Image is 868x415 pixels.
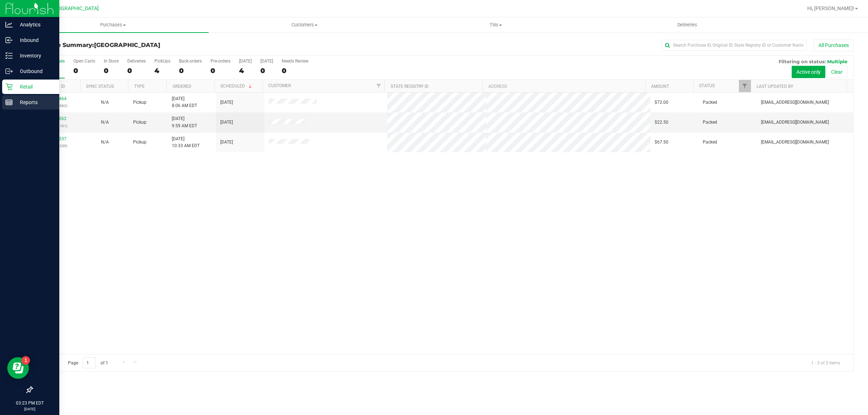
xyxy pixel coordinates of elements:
div: 0 [282,67,309,75]
span: Packed [703,119,717,126]
button: N/A [101,139,109,146]
p: 03:23 PM EDT [3,400,56,406]
div: In Store [104,59,119,64]
span: [EMAIL_ADDRESS][DOMAIN_NAME] [761,99,829,106]
p: Retail [13,82,56,91]
a: Status [699,83,715,88]
div: PickUps [154,59,170,64]
a: Deliveries [592,17,783,33]
span: Purchases [17,22,209,28]
span: Pickup [133,119,146,126]
iframe: Resource center [7,357,29,379]
span: [EMAIL_ADDRESS][DOMAIN_NAME] [761,139,829,146]
div: Deliveries [127,59,146,64]
div: 0 [260,67,273,75]
span: Not Applicable [101,140,109,145]
div: [DATE] [239,59,252,64]
span: [EMAIL_ADDRESS][DOMAIN_NAME] [761,119,829,126]
th: Address [482,80,645,93]
span: 1 - 3 of 3 items [805,357,846,368]
span: [DATE] [220,99,233,106]
inline-svg: Reports [5,99,13,106]
span: Hi, [PERSON_NAME]! [807,5,854,11]
span: Deliveries [668,22,707,28]
span: Packed [703,139,717,146]
p: Inventory [13,51,56,60]
a: Sync Status [86,84,114,89]
p: [DATE] [3,406,56,412]
inline-svg: Retail [5,83,13,90]
inline-svg: Inbound [5,37,13,44]
div: 4 [239,67,252,75]
a: Amount [651,84,669,89]
span: [GEOGRAPHIC_DATA] [49,5,99,12]
a: Filter [373,80,384,92]
span: Not Applicable [101,100,109,105]
div: 0 [210,67,230,75]
a: Tills [400,17,591,33]
span: Page of 1 [62,357,114,368]
div: 4 [154,67,170,75]
span: Filtering on status: [779,59,826,64]
button: N/A [101,119,109,126]
input: Search Purchase ID, Original ID, State Registry ID or Customer Name... [662,40,807,51]
h3: Purchase Summary: [32,42,306,48]
a: Filter [739,80,751,92]
button: All Purchases [814,39,854,51]
span: $67.50 [655,139,668,146]
div: Pre-orders [210,59,230,64]
div: 0 [73,67,95,75]
span: [DATE] 9:59 AM EDT [172,115,197,129]
input: 1 [83,357,96,368]
span: Tills [400,22,591,28]
a: 11987337 [46,136,67,141]
p: Analytics [13,20,56,29]
a: Scheduled [220,84,253,89]
span: Pickup [133,139,146,146]
div: Back-orders [179,59,202,64]
a: Customer [268,83,291,88]
div: 0 [104,67,119,75]
inline-svg: Analytics [5,21,13,28]
div: 0 [179,67,202,75]
div: Open Carts [73,59,95,64]
button: N/A [101,99,109,106]
iframe: Resource center unread badge [21,356,30,365]
a: 11987062 [46,116,67,121]
p: Inbound [13,36,56,44]
button: Clear [826,66,847,78]
span: Not Applicable [101,120,109,125]
a: Customers [209,17,400,33]
span: Multiple [827,59,847,64]
a: Ordered [173,84,191,89]
span: $72.00 [655,99,668,106]
a: State Registry ID [391,84,429,89]
inline-svg: Outbound [5,68,13,75]
div: Needs Review [282,59,309,64]
p: Outbound [13,67,56,76]
span: [DATE] 8:06 AM EDT [172,95,197,109]
a: Last Updated By [757,84,793,89]
p: Reports [13,98,56,107]
span: [DATE] [220,139,233,146]
span: [GEOGRAPHIC_DATA] [94,42,160,48]
span: [DATE] 10:33 AM EDT [172,136,200,149]
span: Customers [209,22,400,28]
a: Purchases [17,17,209,33]
div: 0 [127,67,146,75]
inline-svg: Inventory [5,52,13,59]
a: Type [134,84,145,89]
button: Active only [792,66,825,78]
span: $22.50 [655,119,668,126]
span: Pickup [133,99,146,106]
span: [DATE] [220,119,233,126]
a: 11986464 [46,96,67,101]
div: [DATE] [260,59,273,64]
span: Packed [703,99,717,106]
